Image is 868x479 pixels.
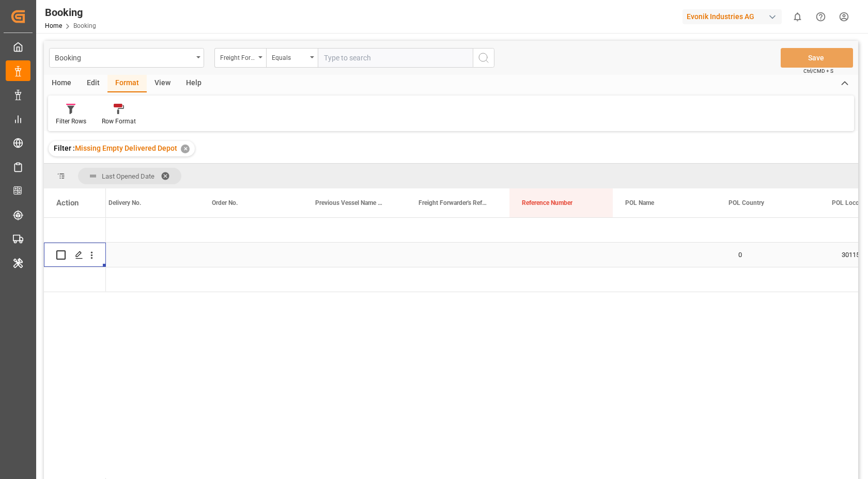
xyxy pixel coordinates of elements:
[44,75,79,92] div: Home
[318,48,473,68] input: Type to search
[315,199,384,206] span: Previous Vessel Name and Vessel Imo
[803,67,833,75] span: Ctrl/CMD + S
[683,7,786,26] button: Evonik Industries AG
[220,51,255,62] div: Freight Forwarder's Reference No.
[75,144,177,152] span: Missing Empty Delivered Depot
[473,48,494,68] button: search button
[419,199,488,206] span: Freight Forwarder's Reference No.
[54,144,75,152] span: Filter :
[786,5,809,28] button: show 0 new notifications
[44,267,106,292] div: Press SPACE to select this row.
[272,51,307,62] div: Equals
[102,117,136,126] div: Row Format
[109,199,141,206] span: Delivery No.
[178,75,209,92] div: Help
[781,48,853,68] button: Save
[625,199,654,206] span: POL Name
[44,243,106,267] div: Press SPACE to select this row.
[55,51,193,63] div: Booking
[683,9,782,24] div: Evonik Industries AG
[147,75,178,92] div: View
[102,172,154,180] span: Last Opened Date
[44,218,106,243] div: Press SPACE to select this row.
[45,22,62,29] a: Home
[266,48,318,68] button: open menu
[809,5,832,28] button: Help Center
[214,48,266,68] button: open menu
[79,75,107,92] div: Edit
[832,199,866,206] span: POL Locode
[107,75,147,92] div: Format
[729,199,764,206] span: POL Country
[45,5,96,20] div: Booking
[181,145,190,153] div: ✕
[56,198,79,207] div: Action
[56,117,86,126] div: Filter Rows
[212,199,238,206] span: Order No.
[522,199,572,206] span: Reference Number
[49,48,204,68] button: open menu
[726,243,829,267] div: 0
